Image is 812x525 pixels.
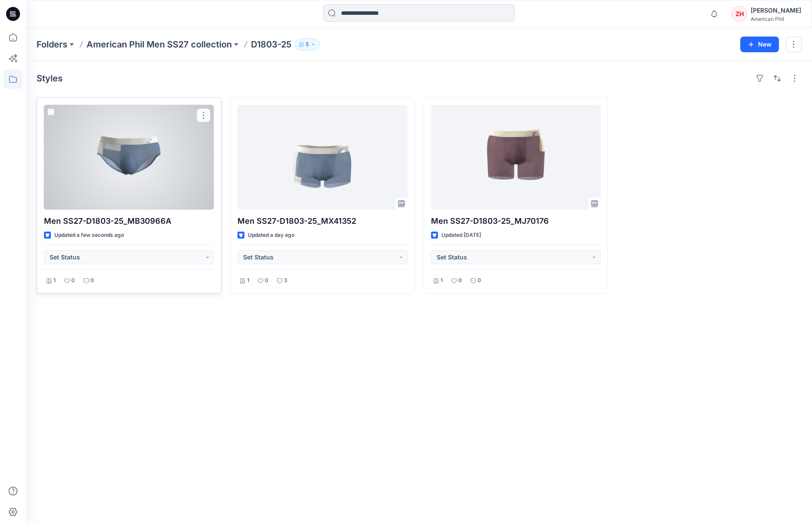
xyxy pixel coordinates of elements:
button: New [740,37,779,52]
p: 0 [478,276,481,285]
p: 1 [53,276,56,285]
p: 1 [441,276,443,285]
a: Men SS27-D1803-25_MB30966A [44,105,214,210]
p: 0 [90,276,94,285]
a: Men SS27-D1803-25_MJ70176 [431,105,601,210]
a: Folders [37,38,67,50]
div: [PERSON_NAME] [751,5,801,16]
div: ZH [732,6,747,22]
p: 0 [265,276,268,285]
p: 0 [71,276,75,285]
p: D1803-25 [251,38,291,50]
a: American Phil Men SS27 collection [87,38,232,50]
p: 1 [247,276,249,285]
p: Men SS27-D1803-25_MB30966A [44,215,214,227]
p: Updated a day ago [248,231,294,240]
p: Men SS27-D1803-25_MX41352 [237,215,408,227]
p: 3 [284,276,287,285]
h4: Styles [37,73,63,84]
div: American Phil [751,16,801,22]
p: 0 [458,276,462,285]
a: Men SS27-D1803-25_MX41352 [237,105,408,210]
p: Updated [DATE] [441,231,481,240]
button: 5 [295,38,320,50]
p: Updated a few seconds ago [54,231,124,240]
p: Men SS27-D1803-25_MJ70176 [431,215,601,227]
p: 5 [306,40,309,49]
